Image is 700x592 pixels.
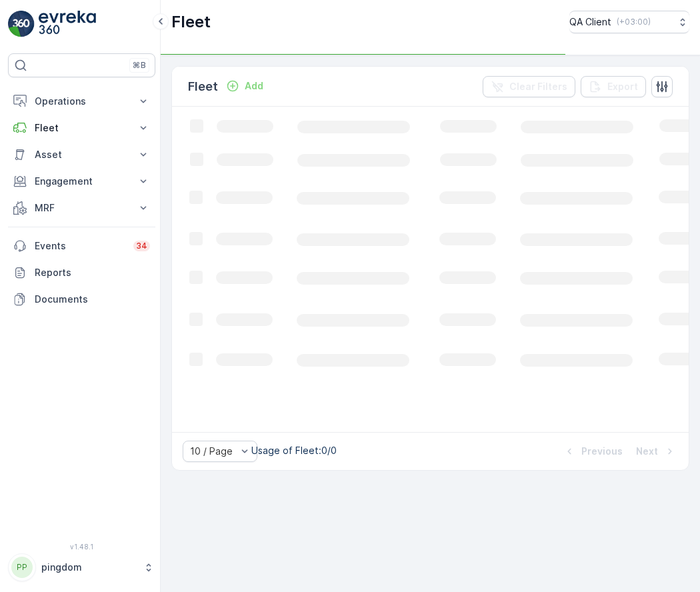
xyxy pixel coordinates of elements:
[35,239,125,253] p: Events
[41,561,137,574] p: pingdom
[35,293,150,306] p: Documents
[35,175,129,188] p: Engagement
[136,241,147,251] p: 34
[35,121,129,135] p: Fleet
[569,11,689,33] button: QA Client(+03:00)
[483,76,575,97] button: Clear Filters
[133,60,146,71] p: ⌘B
[635,443,678,459] button: Next
[8,168,155,195] button: Engagement
[188,77,218,96] p: Fleet
[39,11,96,37] img: logo_light-DOdMpM7g.png
[8,553,155,581] button: PPpingdom
[245,79,263,93] p: Add
[8,115,155,141] button: Fleet
[8,286,155,313] a: Documents
[581,445,623,458] p: Previous
[251,444,337,457] p: Usage of Fleet : 0/0
[35,95,129,108] p: Operations
[11,557,33,578] div: PP
[8,88,155,115] button: Operations
[607,80,638,93] p: Export
[35,266,150,279] p: Reports
[581,76,646,97] button: Export
[8,259,155,286] a: Reports
[8,141,155,168] button: Asset
[8,195,155,221] button: MRF
[636,445,658,458] p: Next
[35,201,129,215] p: MRF
[8,233,155,259] a: Events34
[509,80,567,93] p: Clear Filters
[8,11,35,37] img: logo
[8,543,155,551] span: v 1.48.1
[221,78,269,94] button: Add
[569,15,611,29] p: QA Client
[171,11,211,33] p: Fleet
[35,148,129,161] p: Asset
[561,443,624,459] button: Previous
[617,17,651,27] p: ( +03:00 )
